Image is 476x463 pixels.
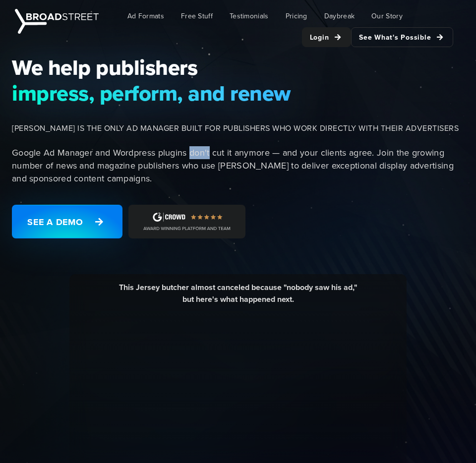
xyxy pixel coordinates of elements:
[230,11,269,21] span: Testimonials
[77,282,399,313] div: This Jersey butcher almost canceled because "nobody saw his ad," but here's what happened next.
[12,55,470,80] span: We help publishers
[324,11,355,21] span: Daybreak
[302,27,352,47] a: Login
[120,5,172,27] a: Ad Formats
[12,205,122,238] a: See a Demo
[12,146,470,185] p: Google Ad Manager and Wordpress plugins don't cut it anymore — and your clients agree. Join the g...
[317,5,362,27] a: Daybreak
[351,27,453,47] a: See What's Possible
[15,9,99,34] img: Broadstreet | The Ad Manager for Small Publishers
[12,122,470,134] span: [PERSON_NAME] IS THE ONLY AD MANAGER BUILT FOR PUBLISHERS WHO WORK DIRECTLY WITH THEIR ADVERTISERS
[371,11,403,21] span: Our Story
[222,5,276,27] a: Testimonials
[286,11,307,21] span: Pricing
[181,11,213,21] span: Free Stuff
[364,5,410,27] a: Our Story
[12,80,470,106] span: impress, perform, and renew
[278,5,315,27] a: Pricing
[127,11,164,21] span: Ad Formats
[174,5,220,27] a: Free Stuff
